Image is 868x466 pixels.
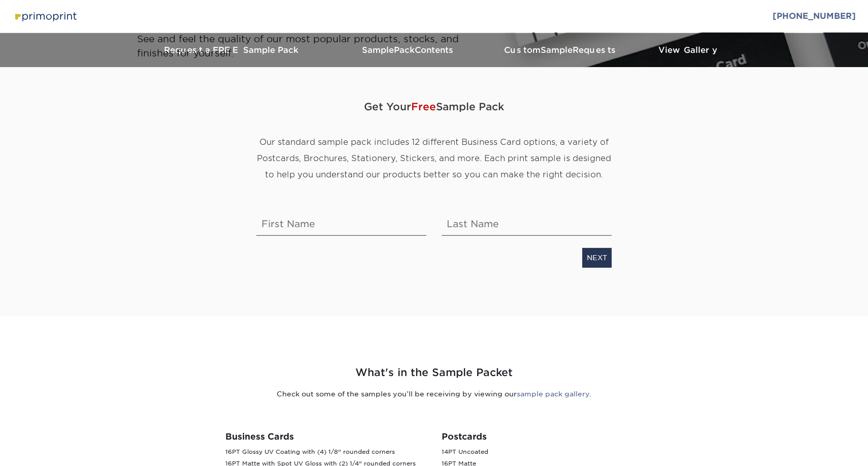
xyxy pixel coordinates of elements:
[256,91,612,122] span: Get Your Sample Pack
[257,137,611,179] span: Our standard sample pack includes 12 different Business Card options, a variety of Postcards, Bro...
[137,365,731,381] h2: What's in the Sample Packet
[773,11,856,21] a: [PHONE_NUMBER]
[137,389,731,399] p: Check out some of the samples you’ll be receiving by viewing our .
[225,431,426,442] h3: Business Cards
[129,45,332,55] h3: Request a FREE Sample Pack
[485,33,637,67] a: CustomSampleRequests
[582,248,612,267] a: NEXT
[517,390,589,398] a: sample pack gallery
[637,45,739,55] h3: View Gallery
[12,9,78,23] img: Primoprint
[541,45,573,55] span: Sample
[411,101,436,113] span: Free
[637,33,739,67] a: View Gallery
[485,45,637,55] h3: Custom Requests
[442,431,643,442] h3: Postcards
[129,33,332,67] a: Request a FREE Sample Pack
[137,32,485,60] p: See and feel the quality of our most popular products, stocks, and finishes for yourself.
